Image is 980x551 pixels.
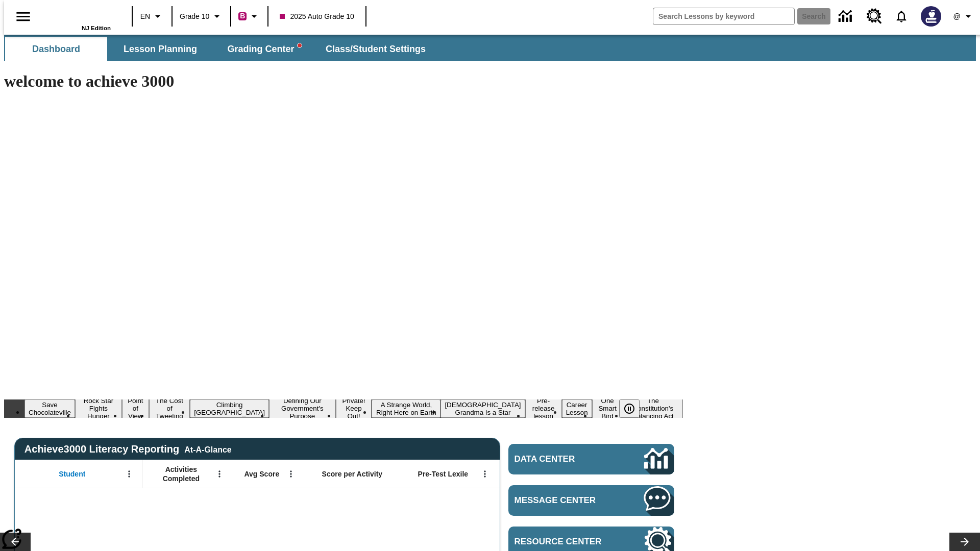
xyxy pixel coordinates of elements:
[212,466,227,482] button: Open Menu
[8,2,38,32] button: Open side menu
[953,11,960,22] span: @
[418,469,469,479] span: Pre-Test Lexile
[949,533,980,551] button: Lesson carousel, Next
[82,25,111,31] span: NJ Edition
[477,466,493,482] button: Open Menu
[32,43,80,55] span: Dashboard
[24,443,232,455] span: Achieve3000 Literacy Reporting
[336,395,372,421] button: Slide 7 Private! Keep Out!
[921,6,941,27] img: Avatar
[121,466,137,482] button: Open Menu
[124,43,197,55] span: Lesson Planning
[888,3,915,30] a: Notifications
[326,43,426,55] span: Class/Student Settings
[122,395,149,421] button: Slide 3 Point of View
[623,395,683,421] button: Slide 13 The Constitution's Balancing Act
[44,4,111,31] div: Home
[280,11,354,22] span: 2025 Auto Grade 10
[4,72,683,91] h1: welcome to achieve 3000
[227,43,301,55] span: Grading Center
[440,399,525,418] button: Slide 9 South Korean Grandma Is a Star
[234,7,264,26] button: Boost Class color is violet red. Change class color
[317,37,434,61] button: Class/Student Settings
[915,3,947,30] button: Select a new avatar
[44,5,111,25] a: Home
[514,454,610,464] span: Data Center
[508,485,674,516] a: Message Center
[619,399,650,418] div: Pause
[4,35,976,61] div: SubNavbar
[213,37,315,61] button: Grading Center
[269,395,336,421] button: Slide 6 Defining Our Government's Purpose
[240,10,245,22] span: B
[514,537,614,547] span: Resource Center
[149,395,190,421] button: Slide 4 The Cost of Tweeting
[148,465,215,483] span: Activities Completed
[298,43,302,47] svg: writing assistant alert
[508,444,674,474] a: Data Center
[180,11,209,22] span: Grade 10
[59,469,85,479] span: Student
[4,37,435,61] div: SubNavbar
[75,395,122,421] button: Slide 2 Rock Star Fights Hunger
[653,8,794,24] input: search field
[861,3,888,30] a: Resource Center, Will open in new tab
[514,495,614,506] span: Message Center
[322,469,383,479] span: Score per Activity
[283,466,299,482] button: Open Menu
[525,395,562,421] button: Slide 10 Pre-release lesson
[5,37,107,61] button: Dashboard
[372,399,440,418] button: Slide 8 A Strange World, Right Here on Earth
[136,7,168,26] button: Language: EN, Select a language
[184,443,231,455] div: At-A-Glance
[176,7,227,26] button: Grade: Grade 10, Select a grade
[592,395,623,421] button: Slide 12 One Smart Bird
[190,399,269,418] button: Slide 5 Climbing Mount Tai
[832,3,861,31] a: Data Center
[244,469,279,479] span: Avg Score
[24,399,75,418] button: Slide 1 Save Chocolateville
[947,7,980,26] button: Profile/Settings
[619,399,640,418] button: Pause
[562,399,592,418] button: Slide 11 Career Lesson
[140,11,150,22] span: EN
[109,37,211,61] button: Lesson Planning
